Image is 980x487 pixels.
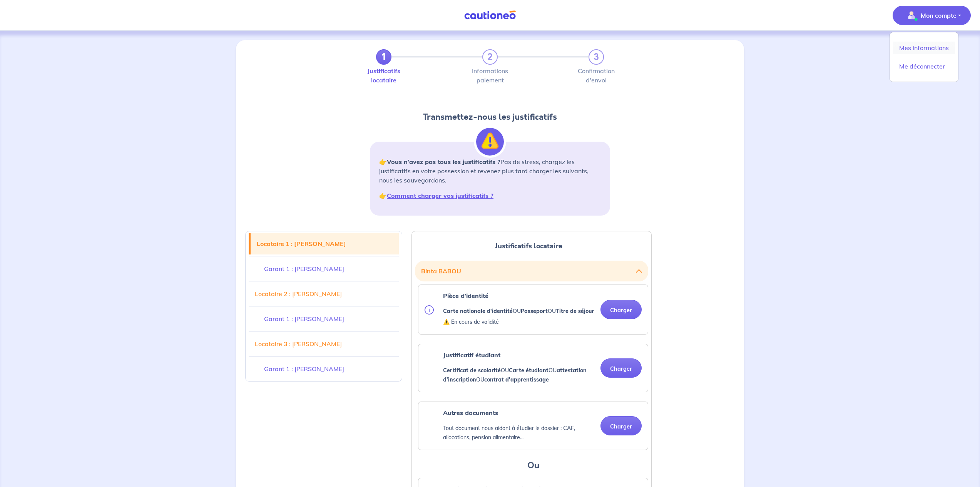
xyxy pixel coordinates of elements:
[249,308,399,330] a: Garant 1 : [PERSON_NAME]
[249,333,399,355] a: Locataire 3 : [PERSON_NAME]
[418,459,648,472] h3: Ou
[425,305,434,315] img: info.svg
[370,111,610,123] h2: Transmettez-nous les justificatifs
[476,128,504,156] img: illu_alert.svg
[890,32,958,82] div: illu_account_valid_menu.svgMon compte
[443,306,594,316] p: OU OU
[443,423,594,442] p: Tout document nous aidant à étudier le dossier : CAF, allocations, pension alimentaire...
[893,42,955,54] a: Mes informations
[905,9,918,22] img: illu_account_valid_menu.svg
[387,158,500,166] strong: Vous n’avez pas tous les justificatifs ?
[600,358,642,378] button: Charger
[387,192,493,199] a: Comment charger vos justificatifs ?
[418,285,648,335] div: categoryName: national-id, userCategory: student
[443,351,500,359] strong: Justificatif étudiant
[893,6,971,25] button: illu_account_valid_menu.svgMon compte
[421,264,642,278] button: Binta BABOU
[249,358,399,380] a: Garant 1 : [PERSON_NAME]
[921,11,957,20] p: Mon compte
[589,68,604,83] label: Confirmation d'envoi
[249,258,399,279] a: Garant 1 : [PERSON_NAME]
[521,308,548,315] strong: Passeport
[600,300,642,319] button: Charger
[484,376,549,383] strong: contrat d'apprentissage
[443,367,501,374] strong: Certificat de scolarité
[251,233,399,254] a: Locataire 1 : [PERSON_NAME]
[556,308,594,315] strong: Titre de séjour
[443,317,594,326] p: ⚠️ En cours de validité
[495,241,562,251] span: Justificatifs locataire
[893,60,955,72] a: Me déconnecter
[443,409,498,417] strong: Autres documents
[376,49,391,65] a: 1
[418,344,648,392] div: categoryName: student-card, userCategory: student
[249,283,399,305] a: Locataire 2 : [PERSON_NAME]
[379,191,601,200] p: 👉
[376,68,391,83] label: Justificatifs locataire
[379,157,601,185] p: 👉 Pas de stress, chargez les justificatifs en votre possession et revenez plus tard charger les s...
[509,367,549,374] strong: Carte étudiant
[461,10,519,20] img: Cautioneo
[443,308,513,315] strong: Carte nationale d'identité
[418,402,648,450] div: categoryName: other, userCategory: student
[443,292,488,300] strong: Pièce d’identité
[443,366,594,384] p: OU OU OU
[482,68,498,83] label: Informations paiement
[600,416,642,435] button: Charger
